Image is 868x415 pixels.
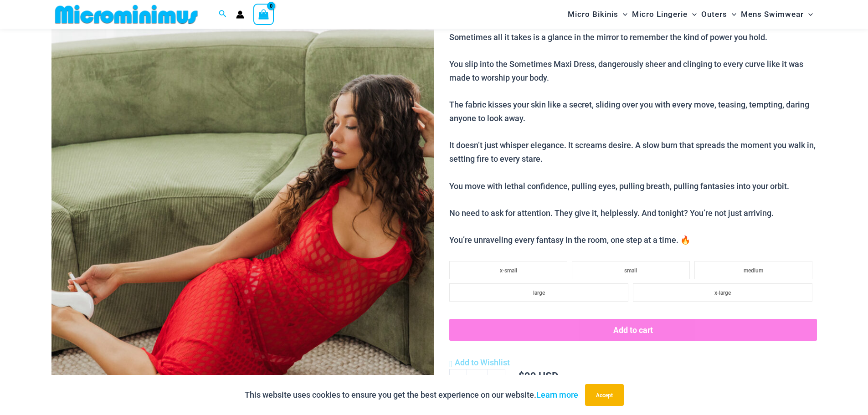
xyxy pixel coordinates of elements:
img: MM SHOP LOGO FLAT [51,4,201,25]
a: OutersMenu ToggleMenu Toggle [699,3,739,26]
p: This website uses cookies to ensure you get the best experience on our website. [245,388,578,402]
nav: Site Navigation [564,1,817,27]
span: small [624,267,637,274]
li: x-small [449,261,567,279]
bdi: 99 USD [519,369,558,382]
p: Sometimes all it takes is a glance in the mirror to remember the kind of power you hold. You slip... [449,31,817,247]
a: - [449,369,467,388]
a: Search icon link [219,9,227,20]
a: Add to Wishlist [449,356,510,369]
span: Mens Swimwear [741,3,804,26]
span: Menu Toggle [618,3,627,26]
span: Add to Wishlist [455,358,510,367]
button: Accept [585,384,624,406]
a: Micro LingerieMenu ToggleMenu Toggle [630,3,699,26]
span: Menu Toggle [804,3,813,26]
a: Micro BikinisMenu ToggleMenu Toggle [565,3,630,26]
span: x-small [500,267,517,274]
li: medium [694,261,812,279]
span: x-large [714,290,731,296]
input: Product quantity [467,369,488,388]
span: $ [519,369,524,382]
li: large [449,283,628,302]
a: Learn more [536,390,578,400]
button: Add to cart [449,319,817,341]
li: x-large [633,283,812,302]
a: Account icon link [236,10,244,19]
span: Menu Toggle [688,3,697,26]
span: medium [744,267,763,274]
span: Micro Bikinis [568,3,618,26]
span: Micro Lingerie [632,3,688,26]
span: Outers [701,3,727,26]
span: Menu Toggle [727,3,736,26]
li: small [572,261,690,279]
span: large [533,290,545,296]
a: View Shopping Cart, empty [253,4,274,25]
a: + [488,369,505,388]
a: Mens SwimwearMenu ToggleMenu Toggle [739,3,815,26]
